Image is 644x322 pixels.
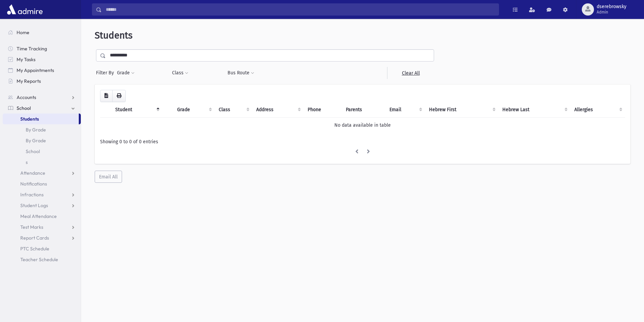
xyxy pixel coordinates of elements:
[385,102,425,118] th: Email: activate to sort column ascending
[102,3,499,16] input: Search
[172,67,189,79] button: Class
[17,46,47,52] span: Time Tracking
[100,90,113,102] button: CSV
[173,102,214,118] th: Grade: activate to sort column ascending
[3,243,81,254] a: PTC Schedule
[3,76,81,86] a: My Reports
[387,67,434,79] a: Clear All
[3,54,81,65] a: My Tasks
[3,146,81,157] a: School
[111,102,162,118] th: Student: activate to sort column descending
[3,135,81,146] a: By Grade
[5,3,44,16] img: AdmirePro
[20,202,48,208] span: Student Logs
[3,157,81,168] a: s
[3,232,81,243] a: Report Cards
[252,102,304,118] th: Address: activate to sort column ascending
[17,29,29,35] span: Home
[3,178,81,189] a: Notifications
[3,222,81,232] a: Test Marks
[20,235,49,241] span: Report Cards
[20,224,43,230] span: Test Marks
[227,67,255,79] button: Bus Route
[112,90,126,102] button: Print
[3,124,81,135] a: By Grade
[3,103,81,114] a: School
[3,254,81,265] a: Teacher Schedule
[342,102,385,118] th: Parents
[597,4,626,9] span: dserebrowsky
[3,200,81,211] a: Student Logs
[20,256,58,263] span: Teacher Schedule
[3,189,81,200] a: Infractions
[304,102,342,118] th: Phone
[100,117,625,133] td: No data available in table
[498,102,571,118] th: Hebrew Last: activate to sort column ascending
[3,211,81,222] a: Meal Attendance
[570,102,625,118] th: Allergies: activate to sort column ascending
[100,138,625,145] div: Showing 0 to 0 of 0 entries
[17,105,31,111] span: School
[20,181,47,187] span: Notifications
[20,170,45,176] span: Attendance
[20,246,49,252] span: PTC Schedule
[597,9,626,15] span: Admin
[95,171,122,183] button: Email All
[17,56,35,63] span: My Tasks
[95,30,133,41] span: Students
[3,43,81,54] a: Time Tracking
[3,27,81,38] a: Home
[20,192,44,198] span: Infractions
[20,116,39,122] span: Students
[215,102,253,118] th: Class: activate to sort column ascending
[3,65,81,76] a: My Appointments
[17,78,41,84] span: My Reports
[3,114,79,124] a: Students
[17,67,54,73] span: My Appointments
[20,213,57,219] span: Meal Attendance
[3,168,81,178] a: Attendance
[425,102,498,118] th: Hebrew First: activate to sort column ascending
[96,69,117,76] span: Filter By
[17,94,36,100] span: Accounts
[117,67,135,79] button: Grade
[3,92,81,103] a: Accounts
